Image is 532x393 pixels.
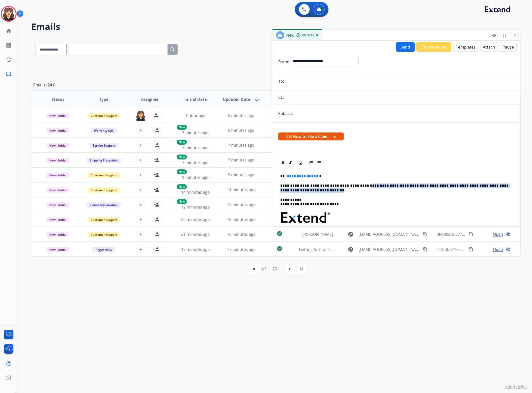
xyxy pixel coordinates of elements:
[299,247,346,252] span: Getting furniture cleaned
[513,33,517,38] mat-icon: close
[500,42,517,52] button: Pause
[453,42,478,52] button: Templates
[227,247,256,252] span: 17 minutes ago
[480,42,498,52] button: Attach
[359,231,420,237] span: [EMAIL_ADDRESS][DOMAIN_NAME]
[170,47,176,52] mat-icon: search
[297,159,305,166] div: Underline
[46,128,69,133] span: New - Initial
[334,133,336,139] button: x
[46,202,69,208] span: New - Initial
[423,247,427,252] mat-icon: content_copy
[493,231,503,237] span: Open
[286,32,294,38] span: New
[136,110,146,121] img: agent-avatar
[46,173,69,178] span: New - Initial
[177,125,187,130] p: New
[254,96,260,102] mat-icon: arrow_downward
[90,143,118,148] span: Service Support
[504,384,527,390] p: 0.20.1027RC
[502,33,507,38] mat-icon: fullscreen
[154,187,160,193] mat-icon: person_add
[6,71,12,77] mat-icon: inbox
[31,22,520,32] h2: Emails
[136,229,146,239] button: +
[140,142,142,148] span: +
[154,202,160,208] mat-icon: person_add
[269,264,281,274] div: 25
[46,247,69,252] span: New - Initial
[99,96,108,102] span: Type
[88,113,120,118] span: Customer Support
[228,113,254,118] span: 5 minutes ago
[436,232,512,237] span: df4d85bb-3772-4593-929a-92a9d09fc212
[277,246,282,252] mat-icon: check_circle
[287,266,293,272] mat-icon: navigate_next
[184,96,207,102] span: Initial Date
[185,113,206,118] span: 1 hour ago
[302,232,333,237] span: [PERSON_NAME]
[287,159,294,166] div: Italic
[154,246,160,252] mat-icon: person_add
[46,158,69,163] span: New - Initial
[140,231,142,237] span: +
[136,140,146,150] button: +
[299,266,305,272] mat-icon: last_page
[177,169,187,174] p: New
[278,59,289,65] p: From:
[359,246,420,252] span: [EMAIL_ADDRESS][DOMAIN_NAME]
[88,173,120,178] span: Customer Support
[88,217,120,222] span: Customer Support
[92,247,115,252] span: Reguard CS
[87,158,121,163] span: Shipping Protection
[154,142,160,148] mat-icon: person_add
[140,246,142,252] span: +
[46,113,69,118] span: New - Initial
[469,232,473,236] mat-icon: content_copy
[46,217,69,222] span: New - Initial
[154,127,160,133] mat-icon: person_add
[436,247,509,252] span: f17ddfa8-1708-4728-85fa-9a7788f19b15
[227,202,256,207] span: 12 minutes ago
[181,232,210,237] span: 21 minutes ago
[506,232,510,236] mat-icon: language
[278,94,284,100] p: CC:
[223,96,250,102] span: Updated Date
[227,232,256,237] span: 16 minutes ago
[181,189,210,195] span: 14 minutes ago
[52,96,64,102] span: Status
[177,155,187,159] p: New
[506,247,510,252] mat-icon: language
[278,132,344,140] span: CS: How to File a Claim
[140,127,142,133] span: +
[307,159,315,166] div: Ordered List
[88,187,120,193] span: Customer Support
[154,172,160,178] mat-icon: person_add
[279,159,286,166] div: Bold
[136,125,146,135] button: +
[278,110,293,116] p: Subject:
[348,246,354,252] mat-icon: explore
[154,112,160,118] mat-icon: person_remove
[181,204,210,210] span: 12 minutes ago
[182,145,209,150] span: 7 minutes ago
[177,140,187,145] p: New
[136,214,146,224] button: +
[140,216,142,222] span: +
[228,142,254,148] span: 7 minutes ago
[348,231,354,237] mat-icon: explore
[182,160,209,165] span: 7 minutes ago
[227,217,256,222] span: 16 minutes ago
[6,42,12,48] mat-icon: list_alt
[277,231,282,236] mat-icon: check_circle
[141,96,158,102] span: Assignee
[492,33,496,38] mat-icon: remove_red_eye
[262,266,266,272] div: of
[46,187,69,193] span: New - Initial
[140,157,142,163] span: +
[469,247,473,252] mat-icon: content_copy
[140,172,142,178] span: +
[423,232,427,236] mat-icon: content_copy
[87,202,121,208] span: Claims Adjudication
[228,128,254,133] span: 6 minutes ago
